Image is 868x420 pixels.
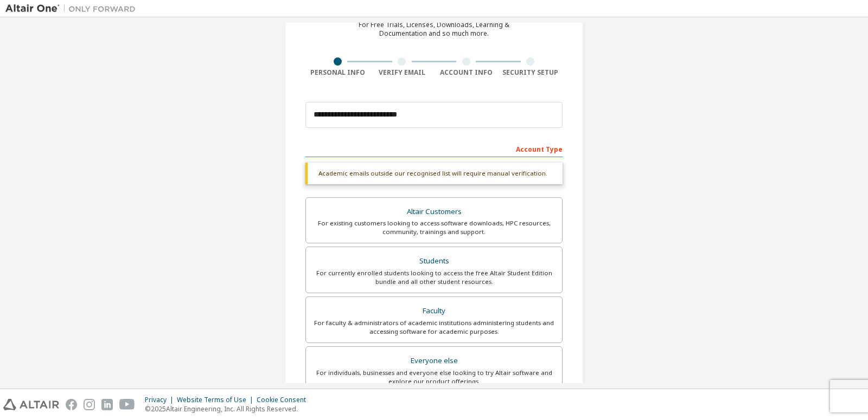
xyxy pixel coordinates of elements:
div: Everyone else [312,353,556,369]
div: Account Info [434,68,499,77]
img: altair_logo.svg [3,399,59,410]
div: Cookie Consent [257,396,312,404]
div: Verify Email [370,68,435,77]
div: Altair Customers [312,204,556,219]
div: Academic emails outside our recognised list will require manual verification. [305,163,563,184]
div: Security Setup [499,68,563,77]
img: youtube.svg [119,399,135,410]
div: Students [312,254,556,269]
div: Website Terms of Use [177,396,257,404]
p: © 2025 Altair Engineering, Inc. All Rights Reserved. [145,404,312,413]
div: Faculty [312,303,556,319]
div: For existing customers looking to access software downloads, HPC resources, community, trainings ... [312,219,556,236]
div: For individuals, businesses and everyone else looking to try Altair software and explore our prod... [312,369,556,386]
div: For currently enrolled students looking to access the free Altair Student Edition bundle and all ... [312,269,556,286]
div: For faculty & administrators of academic institutions administering students and accessing softwa... [312,319,556,336]
img: instagram.svg [84,399,95,410]
div: Personal Info [305,68,370,77]
div: Account Type [305,140,563,157]
div: For Free Trials, Licenses, Downloads, Learning & Documentation and so much more. [359,21,509,38]
div: Privacy [145,396,177,404]
img: facebook.svg [66,399,77,410]
img: linkedin.svg [101,399,113,410]
img: Altair One [5,3,141,14]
